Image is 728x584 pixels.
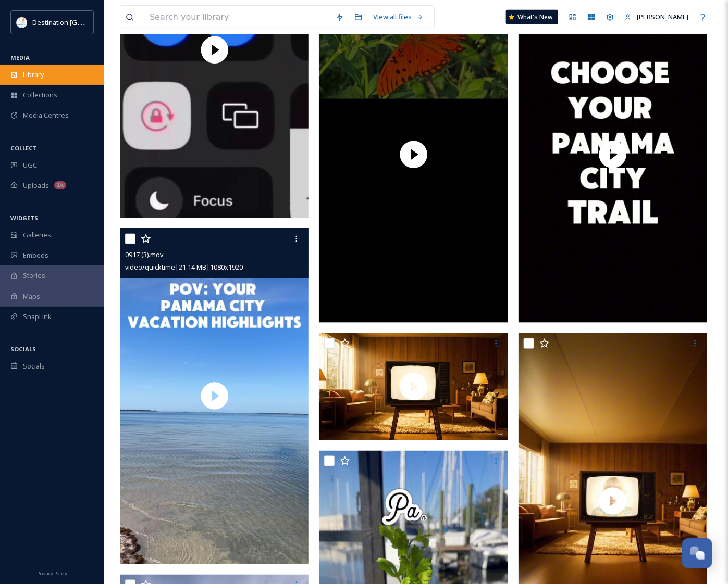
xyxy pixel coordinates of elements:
span: SnapLink [23,312,52,322]
span: WIDGETS [10,214,38,222]
span: Maps [23,291,40,301]
span: Socials [23,361,45,371]
input: Search your library [144,6,330,29]
span: Destination [GEOGRAPHIC_DATA] [32,17,136,27]
a: [PERSON_NAME] [620,7,694,27]
span: Library [23,70,44,80]
span: [PERSON_NAME] [637,12,688,21]
div: 1k [54,181,66,189]
button: Open Chat [682,538,712,568]
span: video/quicktime | 21.14 MB | 1080 x 1920 [125,262,243,272]
span: COLLECT [10,144,37,152]
span: Embeds [23,250,48,260]
span: Privacy Policy [37,570,67,577]
span: Stories [23,271,45,281]
a: View all files [368,7,429,27]
a: Privacy Policy [37,566,67,579]
img: thumbnail [319,333,508,440]
a: What's New [506,10,558,24]
span: Galleries [23,230,51,240]
img: download.png [17,17,27,28]
span: SOCIALS [10,345,36,353]
span: 0917 (3).mov [125,250,163,259]
span: Media Centres [23,110,69,120]
span: MEDIA [10,54,30,61]
span: UGC [23,160,37,170]
img: thumbnail [120,228,309,564]
span: Uploads [23,181,49,191]
span: Collections [23,90,57,100]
